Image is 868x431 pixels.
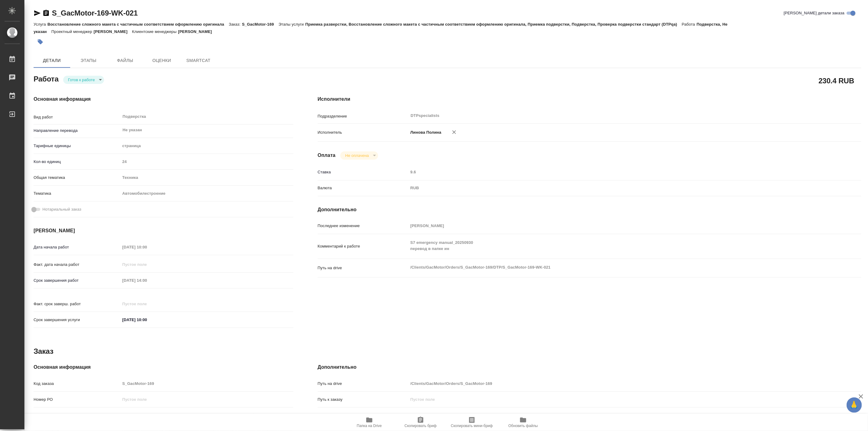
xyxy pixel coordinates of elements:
input: Пустое поле [120,379,293,388]
button: Скопировать бриф [395,414,446,431]
p: Комментарий к работе [318,243,408,249]
p: Общая тематика [34,175,120,181]
span: [PERSON_NAME] детали заказа [784,10,844,16]
p: Проекты Smartcat [318,412,408,418]
p: Тарифные единицы [34,143,120,149]
input: Пустое поле [408,168,816,176]
p: Путь к заказу [318,397,408,403]
button: Скопировать ссылку для ЯМессенджера [34,9,41,17]
p: Приемка разверстки, Восстановление сложного макета с частичным соответствием оформлению оригинала... [305,22,682,27]
p: [PERSON_NAME] [178,29,216,34]
button: Удалить исполнителя [447,125,461,139]
p: Вид услуги [34,412,120,418]
p: Срок завершения работ [34,277,120,284]
input: Пустое поле [408,379,816,388]
p: Код заказа [34,381,120,387]
input: Пустое поле [408,395,816,404]
p: Ставка [318,169,408,175]
input: Пустое поле [408,221,816,230]
p: Кол-во единиц [34,159,120,165]
input: Пустое поле [120,395,293,404]
h4: Основная информация [34,96,293,103]
div: Готов к работе [340,151,378,160]
div: Готов к работе [63,76,104,84]
p: Линова Полина [408,129,442,136]
p: Восстановление сложного макета с частичным соответствием оформлению оригинала [47,22,229,27]
span: 🙏 [849,399,859,411]
span: Скопировать мини-бриф [451,424,493,428]
p: Услуга [34,22,47,27]
a: S_GacMotor-169 [408,413,440,418]
div: Техника [120,172,293,183]
button: 🙏 [847,397,862,413]
p: Путь на drive [318,265,408,271]
h2: Заказ [34,346,53,356]
button: Не оплачена [343,153,371,158]
span: Нотариальный заказ [42,206,81,212]
span: Оценки [147,57,176,64]
button: Добавить тэг [34,35,47,49]
input: Пустое поле [120,157,293,166]
p: Направление перевода [34,128,120,134]
p: Дата начала работ [34,244,120,250]
input: Пустое поле [120,411,293,420]
span: Детали [37,57,67,64]
input: ✎ Введи что-нибудь [120,315,174,324]
p: Заказ: [229,22,242,27]
span: Папка на Drive [357,424,382,428]
p: Срок завершения услуги [34,317,120,323]
input: Пустое поле [120,243,174,252]
h2: Работа [34,73,59,84]
span: Обновить файлы [508,424,538,428]
span: Скопировать бриф [404,424,436,428]
h4: [PERSON_NAME] [34,227,293,234]
p: [PERSON_NAME] [94,29,132,34]
textarea: S7 emergency manual_20250930 перевод в папке ин [408,237,816,254]
p: Факт. срок заверш. работ [34,301,120,307]
h4: Дополнительно [318,364,861,371]
p: S_GacMotor-169 [242,22,279,27]
p: Путь на drive [318,381,408,387]
p: Этапы услуги [279,22,306,27]
h4: Основная информация [34,364,293,371]
p: Проектный менеджер [51,29,93,34]
p: Вид работ [34,114,120,120]
p: Клиентские менеджеры [132,29,178,34]
div: RUB [408,183,816,193]
p: Номер РО [34,397,120,403]
p: Факт. дата начала работ [34,262,120,268]
input: Пустое поле [120,299,174,308]
p: Последнее изменение [318,223,408,229]
textarea: /Clients/GacMotor/Orders/S_GacMotor-169/DTP/S_GacMotor-169-WK-021 [408,262,816,273]
button: Обновить файлы [497,414,549,431]
span: Файлы [110,57,140,64]
p: Валюта [318,185,408,191]
p: Подразделение [318,113,408,119]
h2: 230.4 RUB [819,75,854,86]
p: Тематика [34,190,120,197]
h4: Оплата [318,152,336,159]
p: Работа [682,22,697,27]
h4: Дополнительно [318,206,861,213]
a: S_GacMotor-169-WK-021 [52,9,138,17]
p: Исполнитель [318,129,408,136]
div: страница [120,141,293,151]
h4: Исполнители [318,96,861,103]
input: Пустое поле [120,260,174,269]
span: SmartCat [184,57,213,64]
input: Пустое поле [120,276,174,285]
button: Скопировать мини-бриф [446,414,497,431]
button: Скопировать ссылку [42,9,50,17]
span: Этапы [74,57,103,64]
button: Папка на Drive [344,414,395,431]
button: Готов к работе [66,77,97,82]
div: Автомобилестроение [120,188,293,199]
